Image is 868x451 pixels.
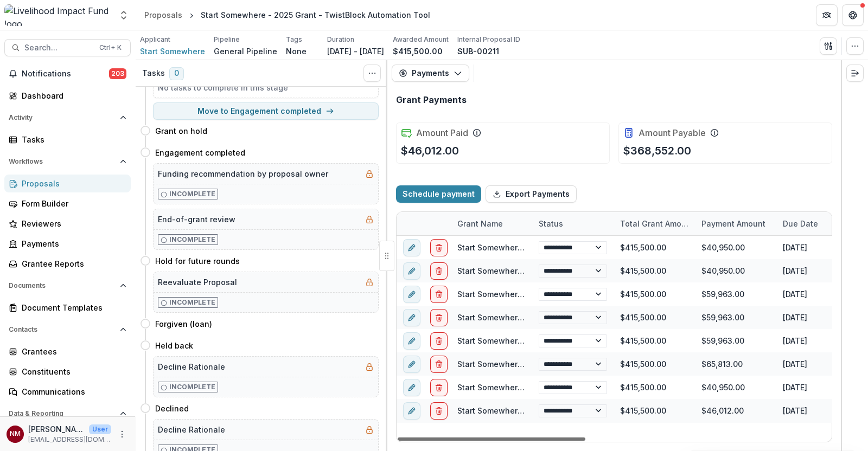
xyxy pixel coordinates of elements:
[532,212,614,235] div: Status
[89,424,111,434] p: User
[22,69,109,79] span: Notifications
[140,7,187,23] a: Proposals
[457,336,687,345] a: Start Somewhere - 2025 Grant - TwistBlock Automation Tool
[155,403,189,414] h4: Declined
[155,318,212,330] h4: Forgiven (loan)
[10,430,21,437] div: Njeri Muthuri
[451,212,532,235] div: Grant Name
[4,195,131,212] a: Form Builder
[158,82,374,93] h5: No tasks to complete in this stage
[403,286,420,303] button: edit
[614,306,695,329] div: $415,500.00
[4,277,131,294] button: Open Documents
[403,356,420,373] button: edit
[327,46,384,57] p: [DATE] - [DATE]
[614,212,695,235] div: Total Grant Amount
[457,313,687,322] a: Start Somewhere - 2025 Grant - TwistBlock Automation Tool
[695,212,776,235] div: Payment Amount
[403,332,420,350] button: edit
[614,282,695,306] div: $415,500.00
[430,332,448,350] button: delete
[155,255,240,267] h4: Hold for future rounds
[4,153,131,170] button: Open Workflows
[158,168,328,179] h5: Funding recommendation by proposal owner
[140,46,205,57] a: Start Somewhere
[846,65,864,82] button: Expand right
[457,243,687,252] a: Start Somewhere - 2025 Grant - TwistBlock Automation Tool
[22,134,122,145] div: Tasks
[695,236,776,259] div: $40,950.00
[169,67,184,80] span: 0
[24,43,93,53] span: Search...
[430,402,448,420] button: delete
[169,235,215,244] p: Incomplete
[4,321,131,338] button: Open Contacts
[4,383,131,401] a: Communications
[776,329,858,352] div: [DATE]
[4,255,131,273] a: Grantee Reports
[109,68,126,79] span: 203
[140,35,170,44] p: Applicant
[457,266,687,275] a: Start Somewhere - 2025 Grant - TwistBlock Automation Tool
[695,259,776,282] div: $40,950.00
[403,262,420,280] button: edit
[97,42,124,54] div: Ctrl + K
[430,286,448,303] button: delete
[28,423,85,435] p: [PERSON_NAME]
[457,35,520,44] p: Internal Proposal ID
[614,352,695,376] div: $415,500.00
[403,379,420,396] button: edit
[22,366,122,377] div: Constituents
[614,259,695,282] div: $415,500.00
[4,235,131,253] a: Payments
[776,282,858,306] div: [DATE]
[4,405,131,422] button: Open Data & Reporting
[286,35,302,44] p: Tags
[776,218,825,229] div: Due Date
[4,363,131,381] a: Constituents
[430,356,448,373] button: delete
[457,406,687,415] a: Start Somewhere - 2025 Grant - TwistBlock Automation Tool
[22,198,122,209] div: Form Builder
[430,239,448,256] button: delete
[286,46,307,57] p: None
[22,90,122,101] div: Dashboard
[201,9,430,21] div: Start Somewhere - 2025 Grant - TwistBlock Automation Tool
[28,435,111,444] p: [EMAIL_ADDRESS][DOMAIN_NAME]
[614,236,695,259] div: $415,500.00
[153,102,379,120] button: Move to Engagement completed
[776,212,858,235] div: Due Date
[4,299,131,317] a: Document Templates
[155,340,193,351] h4: Held back
[4,109,131,126] button: Open Activity
[776,352,858,376] div: [DATE]
[776,259,858,282] div: [DATE]
[695,306,776,329] div: $59,963.00
[457,359,687,369] a: Start Somewhere - 2025 Grant - TwistBlock Automation Tool
[695,352,776,376] div: $65,813.00
[214,35,240,44] p: Pipeline
[392,65,469,82] button: Payments
[214,46,277,57] p: General Pipeline
[22,238,122,249] div: Payments
[776,236,858,259] div: [DATE]
[532,218,570,229] div: Status
[327,35,354,44] p: Duration
[155,125,207,137] h4: Grant on hold
[116,4,131,26] button: Open entity switcher
[169,298,215,307] p: Incomplete
[695,218,772,229] div: Payment Amount
[457,46,499,57] p: SUB-00211
[486,185,577,203] button: Export Payments
[158,276,237,288] h5: Reevaluate Proposal
[4,131,131,149] a: Tasks
[22,386,122,397] div: Communications
[695,329,776,352] div: $59,963.00
[9,410,116,417] span: Data & Reporting
[155,147,245,158] h4: Engagement completed
[430,309,448,326] button: delete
